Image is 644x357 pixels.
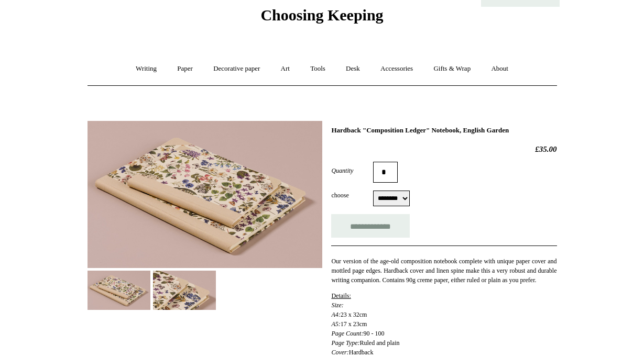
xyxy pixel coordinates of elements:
[88,271,150,310] img: Hardback "Composition Ledger" Notebook, English Garden
[331,349,348,356] em: Cover:
[363,330,384,337] span: 90 - 100
[360,339,400,347] span: Ruled and plain
[260,15,383,22] a: Choosing Keeping
[153,271,216,310] img: Hardback "Composition Ledger" Notebook, English Garden
[331,258,556,284] span: Our version of the age-old composition notebook complete with unique paper cover and mottled page...
[331,166,373,175] label: Quantity
[331,311,340,318] em: A4:
[271,55,299,83] a: Art
[331,292,351,299] span: Details:
[260,6,383,24] span: Choosing Keeping
[301,55,335,83] a: Tools
[331,330,363,337] em: Page Count:
[331,126,556,135] h1: Hardback "Composition Ledger" Notebook, English Garden
[331,144,556,154] h2: £35.00
[371,55,422,83] a: Accessories
[331,339,359,347] em: Page Type:
[341,311,367,318] span: 23 x 32cm
[204,55,269,83] a: Decorative paper
[168,55,202,83] a: Paper
[341,320,367,328] span: 17 x 23cm
[88,121,322,268] img: Hardback "Composition Ledger" Notebook, English Garden
[126,55,166,83] a: Writing
[336,55,369,83] a: Desk
[482,55,518,83] a: About
[349,349,374,356] span: Hardback
[331,302,343,309] em: Size:
[331,320,340,328] i: A5:
[331,191,373,200] label: choose
[424,55,480,83] a: Gifts & Wrap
